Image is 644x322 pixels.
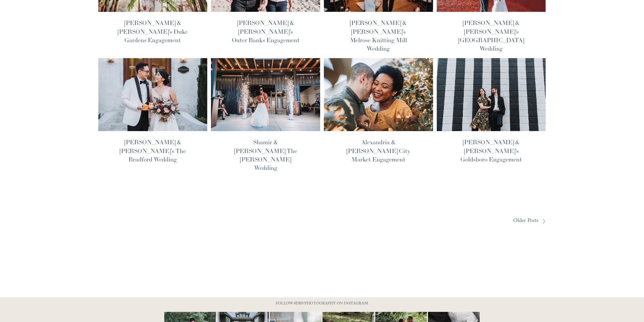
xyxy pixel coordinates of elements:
img: Shamir &amp; Keegan’s The Meadows Raleigh Wedding [211,58,321,131]
p: FOLLOW @JBIVPHOTOGRAPHY ON INSTAGRAM [263,300,381,308]
img: Justine &amp; Xinli’s The Bradford Wedding [98,58,208,131]
img: Alexandria &amp; Ahmed's City Market Engagement [323,58,433,131]
a: [PERSON_NAME] & [PERSON_NAME]'s [GEOGRAPHIC_DATA] Wedding [458,19,524,52]
a: [PERSON_NAME] & [PERSON_NAME]’s Outer Banks Engagement [232,19,300,44]
a: [PERSON_NAME] & [PERSON_NAME]'s Duke Gardens Engagement [118,19,188,44]
a: [PERSON_NAME] & [PERSON_NAME]’s Melrose Knitting Mill Wedding [350,19,407,52]
a: Shamir & [PERSON_NAME] The [PERSON_NAME] Wedding [234,138,297,172]
span: Older Posts [513,216,539,226]
a: Alexandria & [PERSON_NAME] City Market Engagement [347,138,410,163]
a: Older Posts [322,216,546,226]
a: [PERSON_NAME] & [PERSON_NAME]'s Goldsboro Engagement [460,138,522,163]
img: Adrienne &amp; Michael's Goldsboro Engagement [436,58,546,131]
a: [PERSON_NAME] & [PERSON_NAME]’s The Bradford Wedding [120,138,186,163]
